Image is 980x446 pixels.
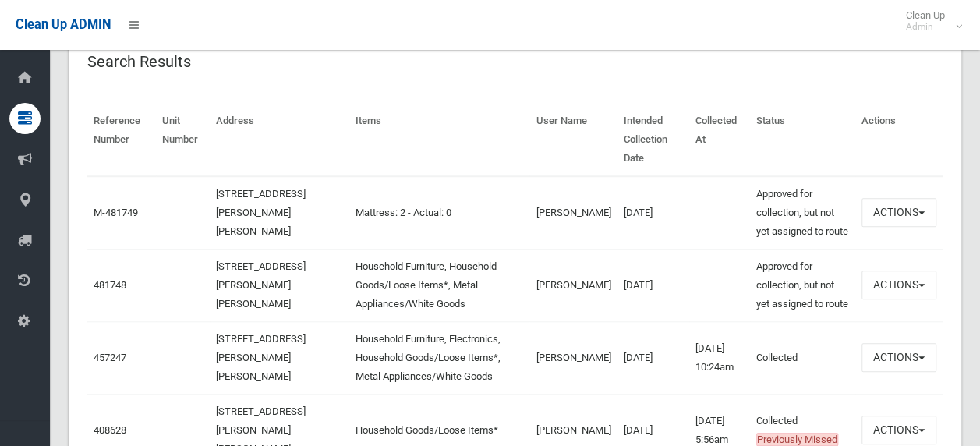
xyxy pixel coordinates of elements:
[898,9,961,33] span: Clean Up
[617,249,689,321] td: [DATE]
[861,416,936,444] button: Actions
[617,104,689,176] th: Intended Collection Date
[87,104,156,176] th: Reference Number
[906,21,945,33] small: Admin
[94,352,126,363] a: 457247
[617,176,689,250] td: [DATE]
[216,333,306,382] a: [STREET_ADDRESS][PERSON_NAME][PERSON_NAME]
[16,17,111,32] span: Clean Up ADMIN
[216,188,306,237] a: [STREET_ADDRESS][PERSON_NAME][PERSON_NAME]
[216,260,306,310] a: [STREET_ADDRESS][PERSON_NAME][PERSON_NAME]
[689,104,750,176] th: Collected At
[855,104,943,176] th: Actions
[750,321,855,394] td: Collected
[750,249,855,321] td: Approved for collection, but not yet assigned to route
[861,198,936,227] button: Actions
[529,176,617,250] td: [PERSON_NAME]
[529,249,617,321] td: [PERSON_NAME]
[69,47,210,77] header: Search Results
[861,271,936,299] button: Actions
[94,207,138,218] a: M-481749
[861,343,936,372] button: Actions
[756,433,838,446] span: Previously Missed
[349,176,529,250] td: Mattress: 2 - Actual: 0
[750,176,855,250] td: Approved for collection, but not yet assigned to route
[349,249,529,321] td: Household Furniture, Household Goods/Loose Items*, Metal Appliances/White Goods
[529,321,617,394] td: [PERSON_NAME]
[750,104,855,176] th: Status
[210,104,349,176] th: Address
[94,279,126,291] a: 481748
[156,104,210,176] th: Unit Number
[349,321,529,394] td: Household Furniture, Electronics, Household Goods/Loose Items*, Metal Appliances/White Goods
[617,321,689,394] td: [DATE]
[349,104,529,176] th: Items
[94,424,126,436] a: 408628
[529,104,617,176] th: User Name
[689,321,750,394] td: [DATE] 10:24am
